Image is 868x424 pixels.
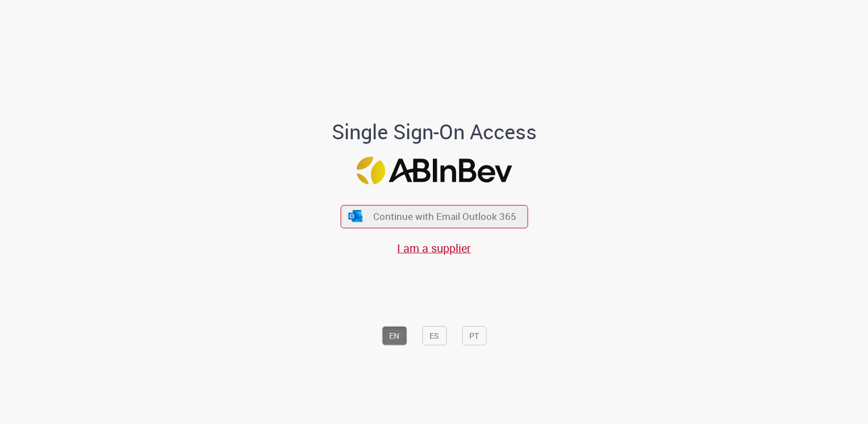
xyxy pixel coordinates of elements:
button: ES [422,326,446,345]
img: ícone Azure/Microsoft 360 [348,210,364,222]
button: PT [462,326,486,345]
button: ícone Azure/Microsoft 360 Continue with Email Outlook 365 [340,205,528,228]
button: EN [382,326,407,345]
h1: Single Sign-On Access [277,120,592,143]
img: Logo ABInBev [356,156,512,184]
span: Continue with Email Outlook 365 [373,210,516,223]
a: I am a supplier [397,240,471,255]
